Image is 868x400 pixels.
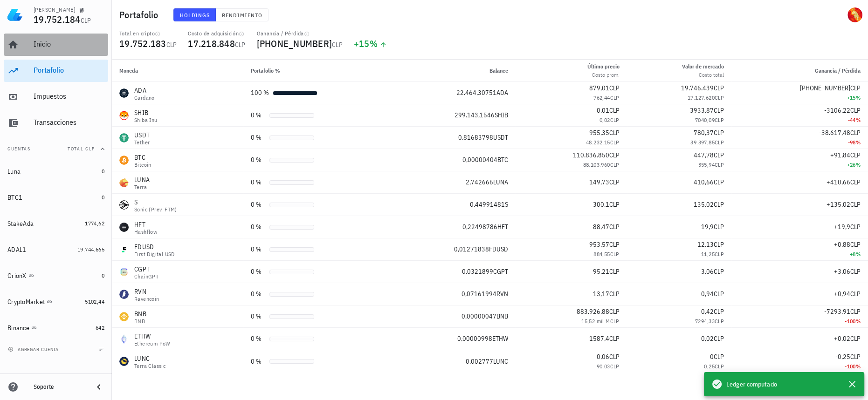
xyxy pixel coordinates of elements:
[577,307,609,316] span: 883.926,88
[188,30,245,37] div: Costo de adquisición
[715,251,724,258] span: CLP
[251,357,266,366] div: 0 %
[739,93,861,102] div: +15
[714,267,724,276] span: CLP
[856,161,861,168] span: %
[332,41,343,49] span: CLP
[493,133,508,142] span: USDT
[847,7,862,22] div: avatar
[714,178,724,186] span: CLP
[714,353,724,361] span: CLP
[85,298,104,305] span: 5102,44
[134,162,152,168] div: Bitcoin
[827,178,850,186] span: +410,66
[496,290,508,298] span: RVN
[581,318,610,325] span: 15,52 mil M
[7,246,26,254] div: ADAL1
[593,267,609,276] span: 95,21
[701,334,714,343] span: 0,02
[188,37,235,50] span: 17.218.848
[134,274,158,279] div: ChainGPT
[850,334,861,343] span: CLP
[690,106,714,115] span: 3933,87
[609,290,620,298] span: CLP
[599,116,610,123] span: 0,02
[134,140,150,145] div: Tether
[714,290,724,298] span: CLP
[4,60,108,82] a: Portafolio
[251,110,266,120] div: 0 %
[714,106,724,115] span: CLP
[715,363,724,370] span: CLP
[119,312,129,321] div: BNB-icon
[701,267,714,276] span: 3,06
[694,151,714,159] span: 447,78
[119,88,129,98] div: ADA-icon
[715,116,724,123] span: CLP
[173,8,216,21] button: Holdings
[119,245,129,254] div: FDUSD-icon
[714,84,724,92] span: CLP
[134,332,171,341] div: ETHW
[715,94,724,101] span: CLP
[166,41,177,49] span: CLP
[251,334,266,344] div: 0 %
[610,363,620,370] span: CLP
[587,71,620,79] div: Costo prom.
[694,200,714,209] span: 135,02
[251,244,266,254] div: 0 %
[573,151,609,159] span: 110.836.850
[257,37,332,50] span: [PHONE_NUMBER]
[609,151,620,159] span: CLP
[850,106,861,115] span: CLP
[455,111,495,119] span: 299.143,1546
[216,8,269,21] button: Rendimiento
[251,200,266,210] div: 0 %
[119,30,177,37] div: Total en cripto
[257,30,343,37] div: Ganancia / Pérdida
[856,116,861,123] span: %
[4,160,108,183] a: Luna 0
[800,84,850,92] span: [PHONE_NUMBER]
[682,62,724,71] div: Valor de mercado
[497,223,508,231] span: HFT
[462,223,497,231] span: 0,22498786
[695,116,715,123] span: 7040,09
[4,212,108,235] a: StakeAda 1774,62
[68,146,95,152] span: Total CLP
[34,92,104,101] div: Impuestos
[610,139,620,146] span: CLP
[850,84,861,92] span: CLP
[119,7,162,22] h1: Portafolio
[7,298,45,306] div: CryptoMarket
[251,155,266,165] div: 0 %
[85,220,104,227] span: 1774,62
[850,178,861,186] span: CLP
[4,34,108,56] a: Inicio
[134,86,155,95] div: ADA
[583,161,610,168] span: 88.103.960
[597,363,610,370] span: 90,03
[586,139,610,146] span: 48.232,15
[119,156,129,165] div: BTC-icon
[714,307,724,316] span: CLP
[354,39,387,48] div: +15
[119,178,129,187] div: LUNA-icon
[251,88,269,98] div: 100 %
[134,319,146,324] div: BNB
[34,6,75,14] div: [PERSON_NAME]
[462,267,493,276] span: 0,0321899
[34,13,81,26] span: 19.752.184
[7,7,22,22] img: LedgiFi
[119,223,129,232] div: HFT-icon
[610,318,620,325] span: CLP
[251,67,280,74] span: Portafolio %
[102,168,104,175] span: 0
[134,117,158,123] div: Shiba Inu
[850,290,861,298] span: CLP
[102,272,104,279] span: 0
[4,264,108,287] a: OrionX 0
[134,251,175,257] div: First Digital USD
[694,129,714,137] span: 780,37
[7,168,21,176] div: Luna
